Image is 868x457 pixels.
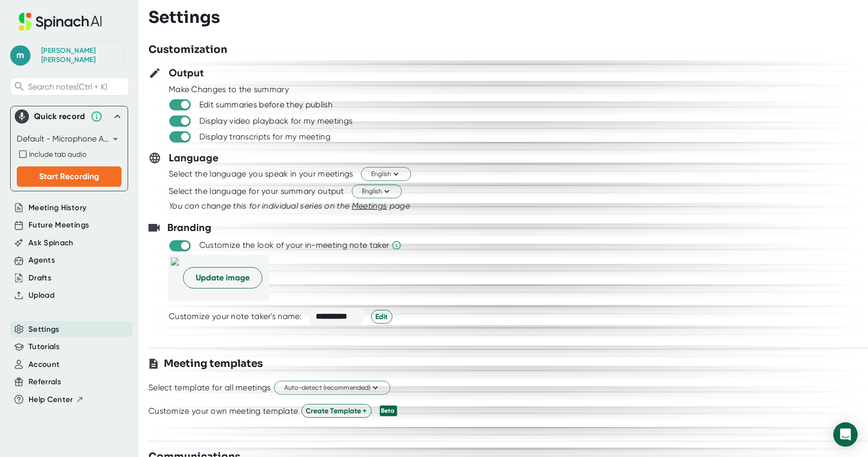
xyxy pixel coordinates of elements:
button: Referrals [28,376,61,388]
span: Meetings [352,201,387,211]
span: Include tab audio [29,150,86,158]
div: Customize the look of your in-meeting note taker [199,240,389,250]
div: Edit summaries before they publish [199,100,333,110]
div: Quick record [34,111,85,122]
div: Select the language you speak in your meetings [169,169,353,179]
h3: Branding [167,220,212,235]
button: Drafts [28,272,51,284]
span: Search notes (Ctrl + K) [28,82,107,92]
span: English [362,187,392,196]
img: 102893e6-d8a2-489b-8f92-11223c1de473 [171,258,179,298]
h3: Language [169,150,219,165]
div: Display video playback for my meetings [199,116,352,126]
button: Create Template + [302,404,372,418]
span: Update image [196,272,250,284]
span: Edit [376,311,388,322]
h3: Meeting templates [164,356,263,372]
div: Quick record [15,106,124,127]
button: Future Meetings [28,219,89,231]
div: Make Changes to the summary [169,84,868,95]
button: English [352,185,402,198]
span: English [371,169,401,179]
button: Edit [371,310,393,324]
div: Display transcripts for my meeting [199,132,331,142]
div: Select the language for your summary output [169,186,344,196]
h3: Settings [148,8,220,27]
button: Update image [183,267,262,289]
span: Auto-detect (recommended) [284,383,380,393]
button: Help Center [28,394,84,406]
button: Upload [28,290,54,301]
div: Customize your note taker's name: [169,311,302,322]
div: Mallory Duea [41,46,117,64]
button: Settings [28,324,59,335]
div: Beta [380,406,397,416]
button: Account [28,359,59,370]
div: Customize your own meeting template [148,406,298,416]
button: Tutorials [28,341,59,353]
div: Select template for all meetings [148,383,271,393]
button: Ask Spinach [28,237,74,249]
span: m [10,45,31,66]
span: Help Center [28,394,73,406]
h3: Customization [148,42,227,58]
button: Agents [28,254,55,266]
span: Start Recording [39,172,99,181]
button: Meetings [352,200,387,212]
h3: Output [169,65,204,80]
span: Create Template + [306,406,367,416]
div: Open Intercom Messenger [833,422,858,447]
div: Default - Microphone Array (Intel® Smart Sound Technology for Digital Microphones) [17,131,122,147]
button: Auto-detect (recommended) [274,381,391,395]
button: Meeting History [28,202,86,214]
button: English [361,167,411,181]
i: You can change this for individual series on the page [169,201,410,211]
button: Start Recording [17,166,122,187]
